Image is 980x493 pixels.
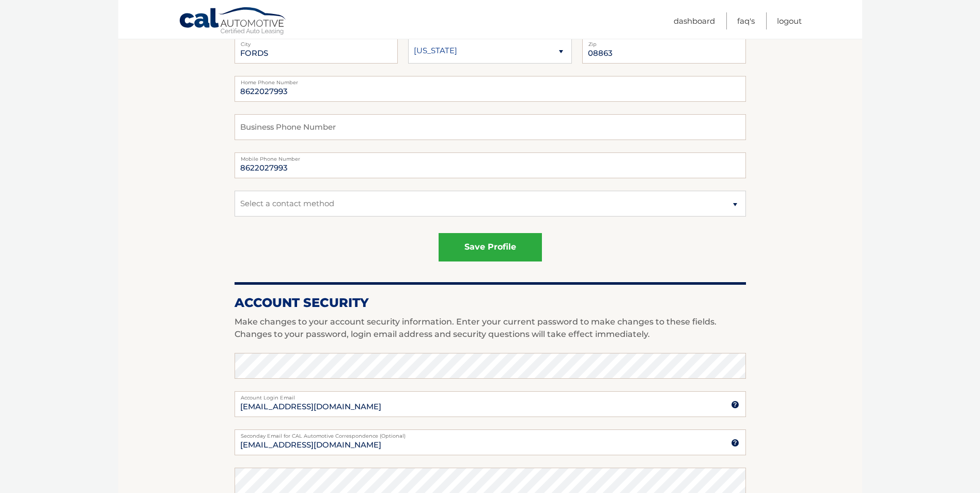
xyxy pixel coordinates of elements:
[582,38,746,64] input: Zip
[235,114,746,140] input: Business Phone Number
[235,38,398,64] input: City
[737,12,755,29] a: FAQ's
[179,7,287,37] a: Cal Automotive
[235,152,746,161] label: Mobile Phone Number
[235,429,746,455] input: Seconday Email for CAL Automotive Correspondence (Optional)
[731,400,739,409] img: tooltip.svg
[235,316,746,341] p: Make changes to your account security information. Enter your current password to make changes to...
[731,439,739,447] img: tooltip.svg
[439,233,542,261] button: save profile
[582,38,746,46] label: Zip
[674,12,715,29] a: Dashboard
[235,76,746,84] label: Home Phone Number
[235,391,746,399] label: Account Login Email
[235,152,746,178] input: Mobile Phone Number
[235,391,746,417] input: Account Login Email
[235,429,746,438] label: Seconday Email for CAL Automotive Correspondence (Optional)
[235,76,746,102] input: Home Phone Number
[777,12,802,29] a: Logout
[235,295,746,311] h2: Account Security
[235,38,398,46] label: City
